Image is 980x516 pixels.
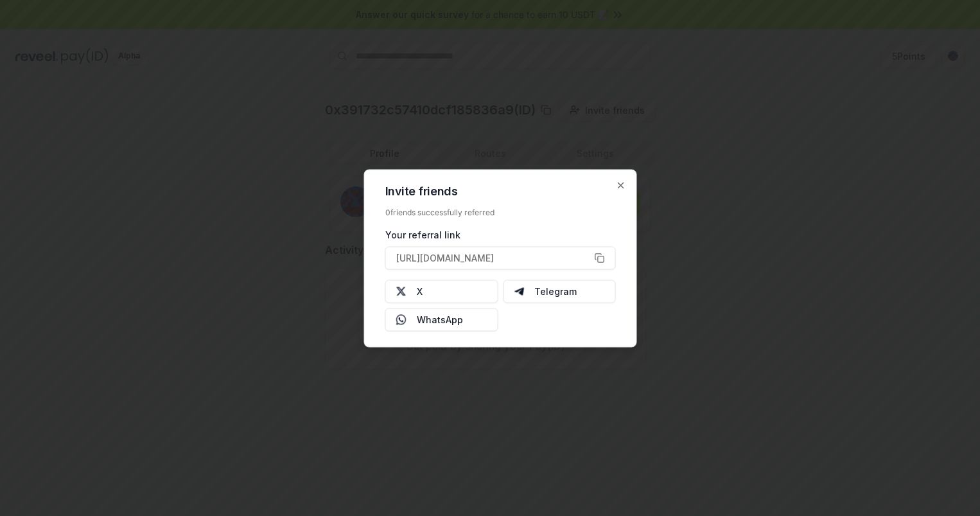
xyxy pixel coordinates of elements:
button: WhatsApp [385,308,498,331]
button: [URL][DOMAIN_NAME] [385,246,616,269]
button: Telegram [503,280,616,303]
h2: Invite friends [385,185,616,197]
div: 0 friends successfully referred [385,207,616,217]
div: Your referral link [385,227,616,241]
button: X [385,280,498,303]
img: X [396,286,407,296]
img: Whatsapp [396,314,407,325]
span: [URL][DOMAIN_NAME] [396,251,494,265]
img: Telegram [514,286,524,296]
